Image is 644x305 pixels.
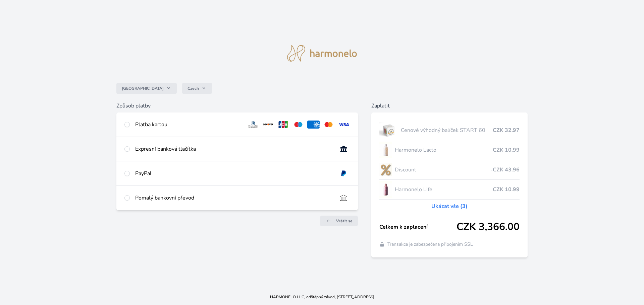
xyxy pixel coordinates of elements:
[287,45,357,62] img: logo.svg
[379,181,392,198] img: CLEAN_LIFE_se_stinem_x-lo.jpg
[182,83,212,94] button: Czech
[135,145,332,153] div: Expresní banková tlačítka
[135,121,242,129] div: Platba kartou
[379,223,457,231] span: Celkem k zaplacení
[401,126,493,134] span: Cenově výhodný balíček START 60
[371,102,528,110] h6: Zaplatit
[320,216,358,226] a: Vrátit se
[116,102,358,110] h6: Způsob platby
[187,86,199,91] span: Czech
[307,121,320,129] img: amex.svg
[337,145,350,153] img: onlineBanking_CZ.svg
[387,241,473,248] span: Transakce je zabezpečena připojením SSL
[262,121,274,129] img: discover.svg
[395,146,493,154] span: Harmonelo Lacto
[322,121,335,129] img: mc.svg
[336,218,353,224] span: Vrátit se
[490,166,520,174] span: -CZK 43.96
[493,126,520,134] span: CZK 32.97
[431,202,468,210] a: Ukázat vše (3)
[457,221,520,233] span: CZK 3,366.00
[135,169,332,177] div: PayPal
[292,121,305,129] img: maestro.svg
[379,142,392,158] img: CLEAN_LACTO_se_stinem_x-hi-lo.jpg
[247,121,259,129] img: diners.svg
[395,185,493,194] span: Harmonelo Life
[379,161,392,178] img: discount-lo.png
[379,122,398,139] img: start.jpg
[135,194,332,202] div: Pomalý bankovní převod
[395,166,491,174] span: Discount
[493,185,520,194] span: CZK 10.99
[116,83,177,94] button: [GEOGRAPHIC_DATA]
[337,169,350,177] img: paypal.svg
[337,194,350,202] img: bankTransfer_IBAN.svg
[122,86,164,91] span: [GEOGRAPHIC_DATA]
[493,146,520,154] span: CZK 10.99
[277,121,289,129] img: jcb.svg
[337,121,350,129] img: visa.svg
